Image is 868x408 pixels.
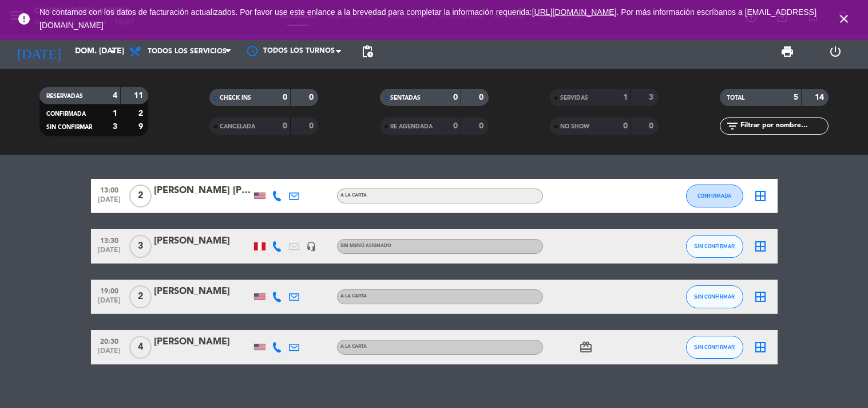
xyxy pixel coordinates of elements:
[340,244,391,248] span: Sin menú asignado
[220,95,251,101] span: CHECK INS
[17,12,31,26] i: error
[686,285,743,308] button: SIN CONFIRMAR
[113,92,117,100] strong: 4
[9,39,69,64] i: [DATE]
[95,334,124,347] span: 20:30
[39,7,817,30] span: No contamos con los datos de facturación actualizados. Por favor use este enlance a la brevedad p...
[390,124,433,130] span: RE AGENDADA
[686,235,743,258] button: SIN CONFIRMAR
[560,124,589,130] span: NO SHOW
[697,193,731,199] span: CONFIRMADA
[95,196,124,209] span: [DATE]
[283,93,287,101] strong: 0
[453,122,458,130] strong: 0
[129,235,152,258] span: 3
[694,243,735,249] span: SIN CONFIRMAR
[390,95,421,101] span: SENTADAS
[453,93,458,101] strong: 0
[694,344,735,350] span: SIN CONFIRMAR
[649,122,656,130] strong: 0
[815,93,826,101] strong: 14
[95,297,124,310] span: [DATE]
[794,93,798,101] strong: 5
[134,92,145,100] strong: 11
[283,122,287,130] strong: 0
[340,193,367,198] span: A la carta
[129,336,152,359] span: 4
[623,93,628,101] strong: 1
[754,340,767,354] i: border_all
[739,120,828,132] input: Filtrar por nombre...
[46,124,92,130] span: SIN CONFIRMAR
[95,347,124,360] span: [DATE]
[113,123,117,131] strong: 3
[780,45,794,58] span: print
[811,34,859,69] div: LOG OUT
[95,246,124,260] span: [DATE]
[220,124,255,130] span: CANCELADA
[95,233,124,246] span: 13:30
[95,183,124,196] span: 13:00
[479,93,486,101] strong: 0
[309,93,316,101] strong: 0
[306,241,316,252] i: headset_mic
[340,344,367,349] span: A la carta
[39,7,817,30] a: . Por más información escríbanos a [EMAIL_ADDRESS][DOMAIN_NAME]
[154,284,251,299] div: [PERSON_NAME]
[532,7,617,17] a: [URL][DOMAIN_NAME]
[129,185,152,207] span: 2
[106,45,120,58] i: arrow_drop_down
[340,294,367,299] span: A la carta
[726,119,739,133] i: filter_list
[138,109,145,117] strong: 2
[754,240,767,253] i: border_all
[754,290,767,304] i: border_all
[649,93,656,101] strong: 3
[148,48,227,56] span: Todos los servicios
[154,335,251,350] div: [PERSON_NAME]
[95,284,124,297] span: 19:00
[623,122,628,130] strong: 0
[686,185,743,207] button: CONFIRMADA
[154,183,251,198] div: [PERSON_NAME] [PERSON_NAME]
[360,45,374,58] span: pending_actions
[560,95,588,101] span: SERVIDAS
[754,189,767,203] i: border_all
[686,336,743,359] button: SIN CONFIRMAR
[46,93,83,99] span: RESERVADAS
[154,234,251,249] div: [PERSON_NAME]
[694,293,735,300] span: SIN CONFIRMAR
[46,111,86,117] span: CONFIRMADA
[113,109,117,117] strong: 1
[837,12,851,26] i: close
[138,123,145,131] strong: 9
[579,340,593,354] i: card_giftcard
[727,95,744,101] span: TOTAL
[829,45,842,58] i: power_settings_new
[479,122,486,130] strong: 0
[309,122,316,130] strong: 0
[129,285,152,308] span: 2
